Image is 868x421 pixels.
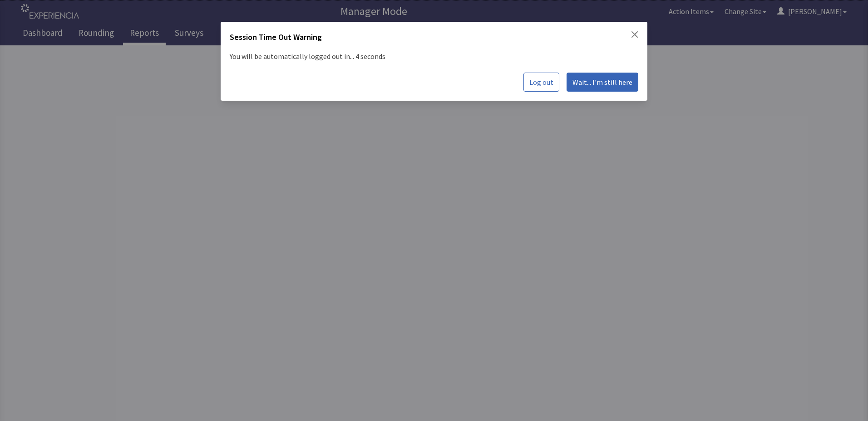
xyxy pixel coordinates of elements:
h2: Session Time Out Warning [230,31,322,47]
span: Log out [529,77,553,88]
button: Log out [523,73,559,92]
p: You will be automatically logged out in... 4 seconds [230,47,638,65]
button: Wait... I'm still here [567,73,638,92]
span: Wait... I'm still here [572,77,632,88]
button: Close [631,31,638,38]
